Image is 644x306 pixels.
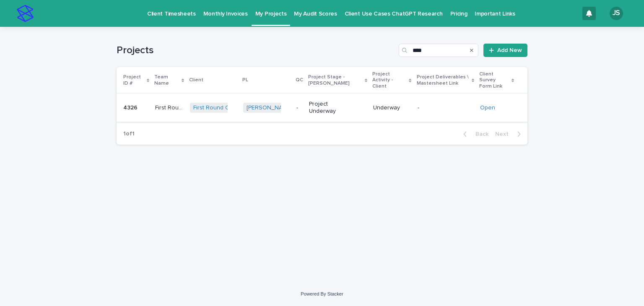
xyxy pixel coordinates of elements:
p: - [418,103,421,112]
p: Client Survey Form Link [479,70,509,91]
p: - [296,104,302,112]
p: Project Deliverables \ Mastersheet Link [417,73,470,88]
span: Back [470,131,488,137]
p: Client [189,75,203,85]
tr: 43264326 First Round Capital - Office Guest TaskFirst Round Capital - Office Guest Task First Rou... [117,94,527,122]
p: 4326 [123,103,139,112]
div: JS [610,7,623,20]
span: Add New [497,47,522,53]
p: Project Underway [309,101,356,115]
a: Add New [483,44,527,57]
p: Team Name [154,73,179,88]
span: Next [495,131,514,137]
a: Open [480,105,495,111]
button: Back [457,130,492,138]
p: 1 of 1 [117,124,141,144]
input: Search [399,44,478,57]
p: First Round Capital - Office Guest Task [155,103,185,112]
a: Powered By Stacker [301,291,343,296]
p: Project ID # [123,73,145,88]
a: [PERSON_NAME] [247,104,292,112]
p: Project Activity - Client [372,70,407,91]
p: PL [242,75,248,85]
button: Next [492,130,527,138]
h1: Projects [117,44,395,57]
a: First Round Capital [193,104,244,112]
p: Underway [373,104,410,112]
p: Project Stage - [PERSON_NAME] [308,73,363,88]
img: stacker-logo-s-only.png [17,5,34,22]
p: QC [296,75,303,85]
